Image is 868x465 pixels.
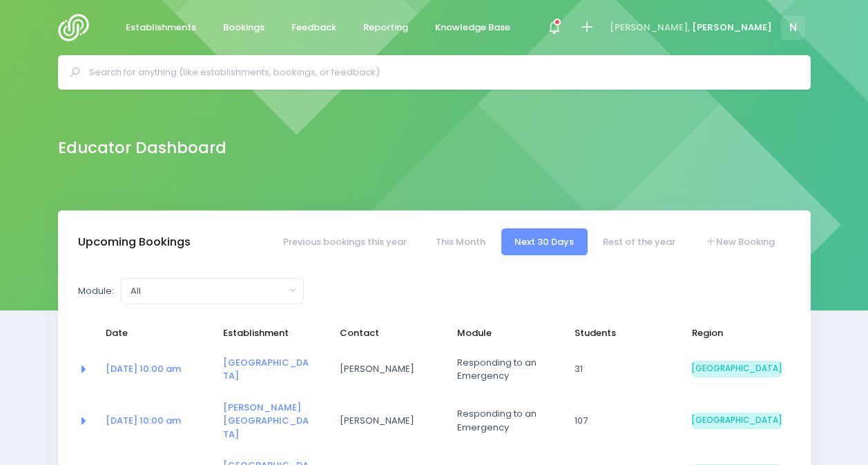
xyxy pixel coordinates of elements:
span: 107 [575,414,664,428]
img: Logo [58,14,97,41]
span: Responding to an Emergency [457,356,547,383]
span: Establishments [126,21,196,34]
td: South Island [683,392,791,451]
h2: Educator Dashboard [58,139,226,157]
a: Reporting [352,14,420,41]
td: <a href="https://app.stjis.org.nz/establishments/204809" class="font-weight-bold">Lumsden School</a> [214,392,331,451]
span: [GEOGRAPHIC_DATA] [692,413,782,429]
div: All [131,284,286,298]
td: Lana Stevens [331,392,448,451]
span: Region [692,326,782,340]
td: 107 [566,392,683,451]
label: Module: [78,284,114,298]
td: Responding to an Emergency [448,392,566,451]
td: <a href="https://app.stjis.org.nz/bookings/524061" class="font-weight-bold">21 Oct at 10:00 am</a> [97,347,214,392]
td: 31 [566,347,683,392]
span: Module [457,326,547,340]
a: [PERSON_NAME][GEOGRAPHIC_DATA] [223,401,309,441]
td: Responding to an Emergency [448,347,566,392]
td: South Island [683,347,791,392]
button: All [121,278,304,304]
span: Knowledge Base [435,21,510,34]
a: Feedback [280,14,348,41]
a: Establishments [115,14,208,41]
a: This Month [422,228,499,255]
span: 31 [575,362,664,376]
td: Angie Campbell [331,347,448,392]
span: Establishment [223,326,313,340]
a: Bookings [212,14,276,41]
a: [DATE] 10:00 am [106,414,181,427]
h3: Upcoming Bookings [78,235,191,249]
span: Date [106,326,195,340]
a: Next 30 Days [501,228,588,255]
span: [PERSON_NAME] [340,414,430,428]
a: Knowledge Base [424,14,522,41]
a: [DATE] 10:00 am [106,362,181,375]
span: N [781,16,805,40]
span: [PERSON_NAME], [610,21,690,34]
td: <a href="https://app.stjis.org.nz/bookings/524210" class="font-weight-bold">22 Oct at 10:00 am</a> [97,392,214,451]
input: Search for anything (like establishments, bookings, or feedback) [89,62,791,83]
a: New Booking [691,228,788,255]
span: Bookings [223,21,264,34]
span: [PERSON_NAME] [340,362,430,376]
span: [PERSON_NAME] [692,21,772,34]
span: [GEOGRAPHIC_DATA] [692,361,782,377]
span: Contact [340,326,430,340]
span: Students [575,326,664,340]
span: Feedback [291,21,336,34]
a: [GEOGRAPHIC_DATA] [223,356,309,383]
span: Responding to an Emergency [457,407,547,434]
a: Previous bookings this year [269,228,420,255]
td: <a href="https://app.stjis.org.nz/establishments/205844" class="font-weight-bold">Mararoa School</a> [214,347,331,392]
span: Reporting [363,21,408,34]
a: Rest of the year [590,228,689,255]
